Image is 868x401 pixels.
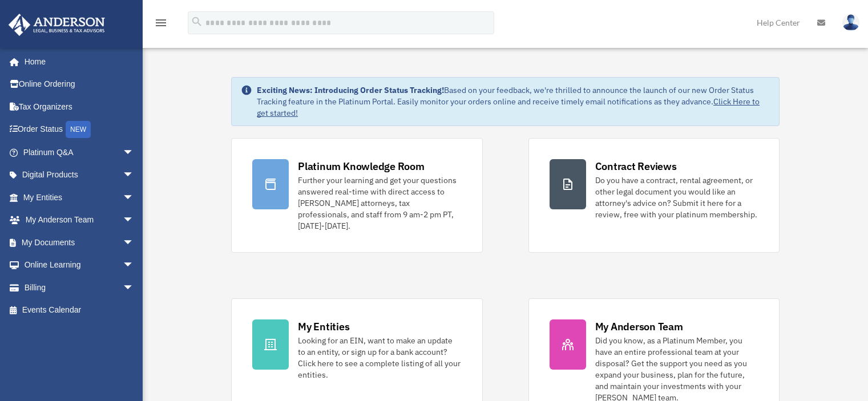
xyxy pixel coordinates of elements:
img: User Pic [842,14,859,31]
div: Contract Reviews [595,159,677,173]
a: Events Calendar [8,299,151,322]
strong: Exciting News: Introducing Order Status Tracking! [257,85,444,95]
a: menu [154,20,168,30]
span: arrow_drop_down [123,209,146,232]
div: NEW [66,121,91,138]
a: Digital Productsarrow_drop_down [8,164,151,187]
a: Online Ordering [8,73,151,96]
i: menu [154,16,168,30]
i: search [191,15,203,28]
span: arrow_drop_down [123,254,146,277]
a: Online Learningarrow_drop_down [8,254,151,277]
a: Contract Reviews Do you have a contract, rental agreement, or other legal document you would like... [528,138,780,253]
a: Order StatusNEW [8,118,151,141]
a: Home [8,50,146,73]
a: Platinum Q&Aarrow_drop_down [8,141,151,164]
a: Billingarrow_drop_down [8,276,151,299]
a: My Anderson Teamarrow_drop_down [8,209,151,232]
span: arrow_drop_down [123,276,146,299]
a: Tax Organizers [8,95,151,118]
div: Based on your feedback, we're thrilled to announce the launch of our new Order Status Tracking fe... [257,84,770,119]
div: My Entities [298,319,349,334]
span: arrow_drop_down [123,231,146,254]
a: Platinum Knowledge Room Further your learning and get your questions answered real-time with dire... [231,138,482,253]
div: Do you have a contract, rental agreement, or other legal document you would like an attorney's ad... [595,175,758,220]
a: My Entitiesarrow_drop_down [8,186,151,209]
div: Looking for an EIN, want to make an update to an entity, or sign up for a bank account? Click her... [298,335,461,380]
div: Platinum Knowledge Room [298,159,425,173]
a: My Documentsarrow_drop_down [8,231,151,254]
a: Click Here to get started! [257,96,760,118]
span: arrow_drop_down [123,141,146,164]
span: arrow_drop_down [123,186,146,209]
img: Anderson Advisors Platinum Portal [5,14,108,36]
span: arrow_drop_down [123,164,146,187]
div: Further your learning and get your questions answered real-time with direct access to [PERSON_NAM... [298,175,461,232]
div: My Anderson Team [595,319,683,334]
